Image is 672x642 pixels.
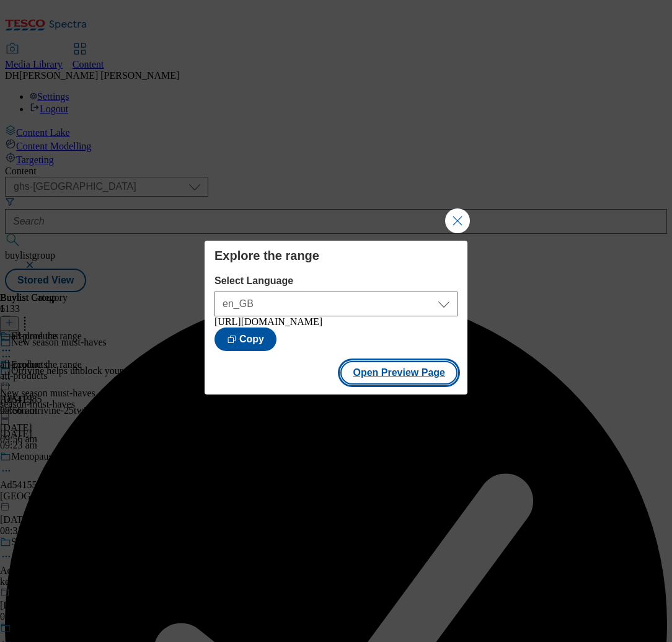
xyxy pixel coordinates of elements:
[214,248,458,263] h4: Explore the range
[214,275,458,287] label: Select Language
[214,328,276,351] button: Copy
[340,361,458,385] button: Open Preview Page
[205,241,467,395] div: Modal
[445,208,470,233] button: Close Modal
[214,316,458,328] div: [URL][DOMAIN_NAME]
